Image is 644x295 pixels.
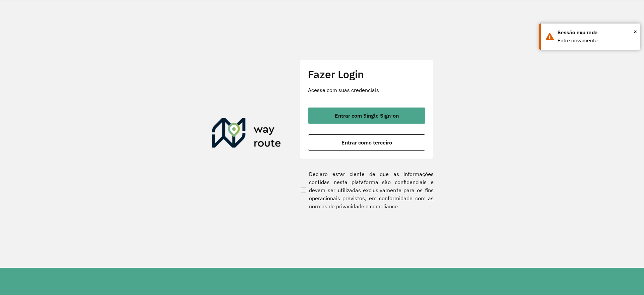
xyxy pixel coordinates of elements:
h2: Fazer Login [308,68,425,81]
p: Acesse com suas credenciais [308,86,425,94]
label: Declaro estar ciente de que as informações contidas nesta plataforma são confidenciais e devem se... [300,170,434,210]
div: Entre novamente [557,37,635,45]
span: Entrar com Single Sign-on [335,113,399,118]
span: × [634,27,637,37]
button: Close [634,27,637,37]
button: button [308,134,425,151]
span: Entrar como terceiro [341,140,392,145]
img: Roteirizador AmbevTech [212,118,281,150]
div: Sessão expirada [557,29,635,37]
button: button [308,108,425,124]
